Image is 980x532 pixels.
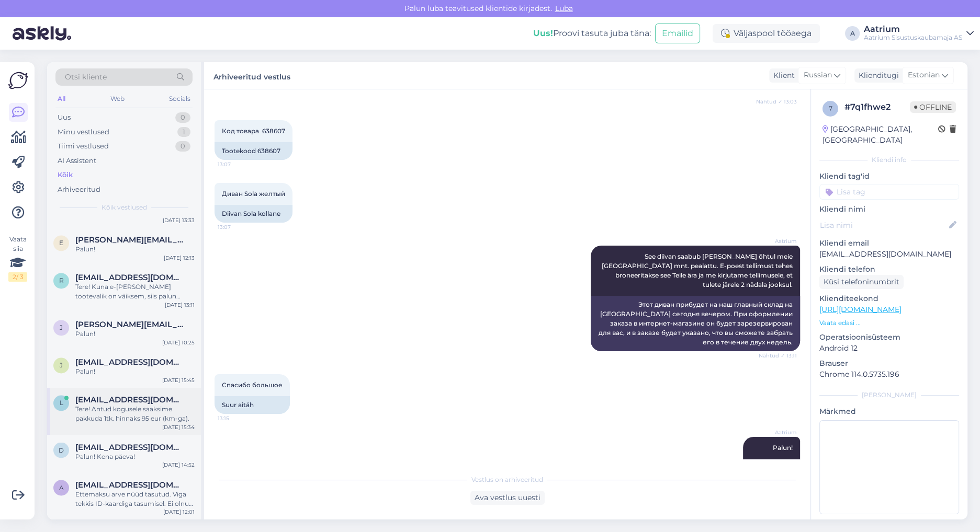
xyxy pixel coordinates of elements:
div: Uus [58,112,71,123]
span: 13:07 [218,223,257,231]
span: Russian [804,70,832,81]
span: Otsi kliente [65,72,107,83]
span: r [59,276,64,284]
div: 2 / 3 [8,272,27,282]
button: Emailid [655,24,700,43]
div: Tiimi vestlused [58,141,109,152]
p: Kliendi tag'id [819,171,959,182]
div: 0 [175,141,190,152]
div: Palun! [75,329,195,339]
p: [EMAIL_ADDRESS][DOMAIN_NAME] [819,249,959,260]
a: [URL][DOMAIN_NAME] [819,305,902,314]
p: Kliendi nimi [819,204,959,215]
span: Luba [552,4,576,13]
span: 13:15 [218,414,257,422]
span: Диван Sola желтый [222,190,285,198]
div: Vaata siia [8,235,27,282]
div: Kõik [58,170,73,180]
div: Tere! Kuna e-[PERSON_NAME] tootevalik on väiksem, siis palun pöörduge otse meie müügisalongi maga... [75,282,195,301]
span: j [60,361,63,369]
span: Vestlus on arhiveeritud [471,475,543,484]
span: julia.mets@icloud.com [75,320,184,329]
span: d [59,446,64,454]
div: Aatrium [864,25,962,33]
span: Aatrium [758,429,797,436]
div: [DATE] 15:45 [162,376,195,384]
div: Küsi telefoninumbrit [819,275,904,289]
span: liis.tammann@hotmail.com [75,395,184,404]
span: Palun! [773,444,793,452]
div: Arhiveeritud [58,184,100,195]
div: [DATE] 10:25 [162,339,195,346]
span: 7 [829,105,832,112]
p: Vaata edasi ... [819,318,959,328]
div: Klient [769,70,795,81]
span: a [59,483,64,491]
div: # 7q1fhwe2 [844,101,910,113]
span: e [59,239,63,247]
span: See diivan saabub [PERSON_NAME] õhtul meie [GEOGRAPHIC_DATA] mnt. pealattu. E-poest tellimust teh... [602,252,794,288]
div: AI Assistent [58,156,96,166]
span: Код товара 638607 [222,127,285,135]
p: Kliendi email [819,238,959,249]
span: Nähtud ✓ 13:03 [756,98,797,106]
span: davor26@gmail.com [75,442,184,452]
div: Proovi tasuta juba täna: [533,27,651,40]
div: 1 [177,127,190,137]
div: Klienditugi [854,70,899,81]
span: Aatrium [758,237,797,245]
div: Tere! Antud kogusele saaksime pakkuda 1tk. hinnaks 95 eur (km-ga). [75,404,195,423]
div: Socials [167,92,193,106]
span: Спасибо большое [222,381,283,389]
input: Lisa tag [819,184,959,200]
div: Palun! Kena päeva! [75,452,195,461]
div: [PERSON_NAME] [819,390,959,400]
div: [DATE] 12:13 [164,254,195,262]
div: Palun! [75,367,195,376]
span: l [60,399,63,407]
div: All [55,92,67,106]
div: Tootekood 638607 [215,142,292,160]
p: Operatsioonisüsteem [819,332,959,343]
div: Ava vestlus uuesti [470,491,545,505]
div: Пожалуйста! [743,459,800,477]
div: Kliendi info [819,155,959,165]
span: juljasmir@yandex.ru [75,357,184,367]
span: Estonian [908,70,940,81]
label: Arhiveeritud vestlus [213,68,290,83]
div: Aatrium Sisustuskaubamaja AS [864,33,962,42]
span: ekaterina.votintseva@gmail.com [75,235,184,245]
span: j [60,323,63,331]
span: Offline [910,101,956,113]
p: Android 12 [819,343,959,354]
div: [DATE] 14:52 [162,461,195,469]
span: Nähtud ✓ 13:11 [758,352,797,360]
p: Märkmed [819,406,959,417]
div: 0 [175,112,190,123]
div: A [845,26,860,41]
div: Väljaspool tööaega [713,24,820,43]
p: Chrome 114.0.5735.196 [819,369,959,380]
p: Brauser [819,358,959,369]
div: [DATE] 12:01 [163,508,195,516]
input: Lisa nimi [820,219,947,231]
b: Uus! [533,28,553,38]
span: 13:07 [218,160,257,168]
div: Suur aitäh [215,396,290,414]
div: Этот диван прибудет на наш главный склад на [GEOGRAPHIC_DATA] сегодня вечером. При оформлении зак... [591,296,800,351]
div: [DATE] 13:33 [163,216,195,224]
div: Ettemaksu arve nüüd tasutud. Viga tekkis ID-kaardiga tasumisel. Ei olnud pangapoolne probleem. [75,489,195,508]
span: Kõik vestlused [102,203,147,212]
a: AatriumAatrium Sisustuskaubamaja AS [864,25,974,42]
p: Kliendi telefon [819,264,959,275]
div: [DATE] 15:34 [162,423,195,431]
p: Klienditeekond [819,293,959,304]
div: Palun! [75,245,195,254]
img: Askly Logo [8,71,28,90]
div: [GEOGRAPHIC_DATA], [GEOGRAPHIC_DATA] [823,124,938,146]
div: Diivan Sola kollane [215,205,292,223]
span: adamsonallan@gmail.com [75,480,184,489]
span: rennokas@gmail.com [75,273,184,282]
div: Minu vestlused [58,127,109,137]
div: Web [108,92,127,106]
